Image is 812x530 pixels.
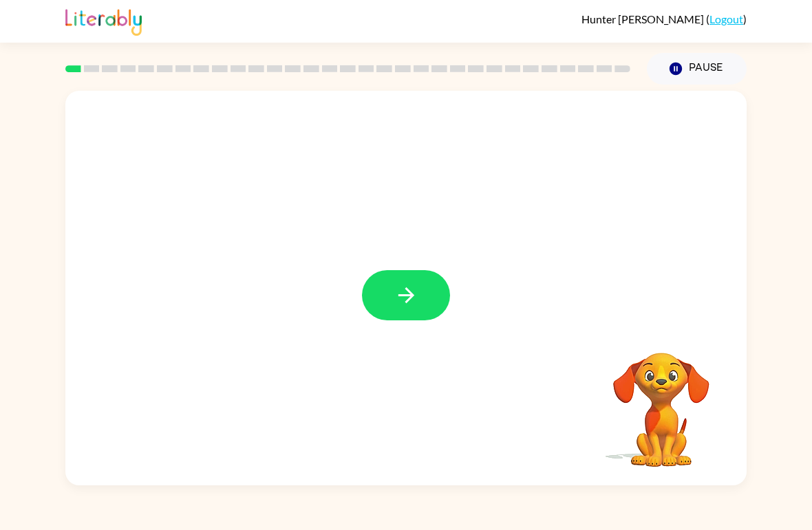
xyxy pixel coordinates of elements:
span: Hunter [PERSON_NAME] [581,12,706,25]
div: ( ) [581,12,747,25]
a: Logout [709,12,743,25]
img: Literably [65,5,142,36]
video: Your browser must support playing .mp4 files to use Literably. Please try using another browser. [592,331,730,469]
button: Pause [647,53,747,85]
